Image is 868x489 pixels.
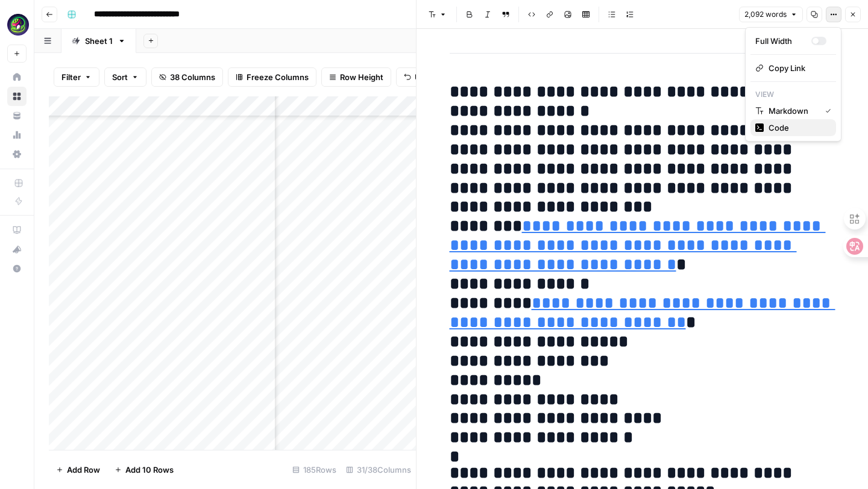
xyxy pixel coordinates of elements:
a: Your Data [7,106,27,125]
button: Help + Support [7,259,27,278]
span: Code [769,122,826,134]
button: 2,092 words [739,7,803,22]
div: Full Width [755,35,811,47]
span: Sort [112,71,128,83]
a: AirOps Academy [7,220,27,240]
button: Undo [396,67,443,87]
span: Markdown [769,105,816,117]
a: Usage [7,125,27,145]
span: Filter [61,71,81,83]
div: 31/38 Columns [341,460,416,479]
button: Add Row [49,460,107,479]
button: Row Height [321,67,391,87]
span: Copy Link [769,62,826,74]
a: Sheet 1 [61,29,136,53]
button: Add 10 Rows [107,460,181,479]
span: Add Row [67,464,100,476]
div: 185 Rows [288,460,341,479]
button: 38 Columns [151,67,223,87]
p: View [750,87,836,102]
img: Meshy Logo [7,14,29,36]
a: Browse [7,87,27,106]
button: Workspace: Meshy [7,10,27,40]
div: What's new? [8,240,26,258]
span: Row Height [340,71,383,83]
button: Filter [54,67,99,87]
button: What's new? [7,240,27,259]
span: 2,092 words [744,9,787,20]
button: Sort [104,67,146,87]
div: Sheet 1 [85,35,113,47]
span: Add 10 Rows [125,464,174,476]
span: 38 Columns [170,71,215,83]
a: Home [7,67,27,87]
button: Freeze Columns [228,67,316,87]
span: Freeze Columns [247,71,309,83]
a: Settings [7,145,27,164]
